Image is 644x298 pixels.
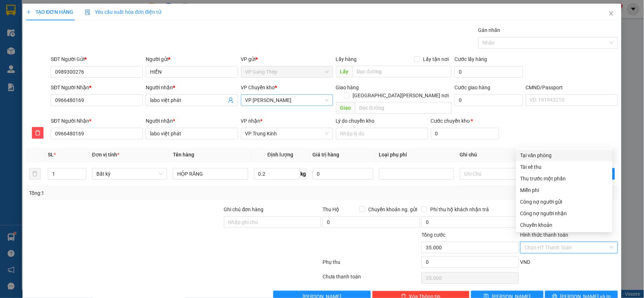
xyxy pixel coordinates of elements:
div: SĐT Người Nhận [51,117,143,125]
div: CMND/Passport [526,83,618,91]
div: Chuyển khoản [520,221,608,229]
div: Miễn phí [520,186,608,194]
div: Công nợ người gửi [520,198,608,206]
span: SL [48,152,54,158]
input: 0 [313,168,373,180]
span: VP Gang Thép [245,66,329,77]
span: Thu Hộ [323,207,339,212]
span: Giao [336,102,355,114]
div: Thu trước một phần [520,175,608,183]
div: Tài xế thu [520,163,608,171]
input: VD: Bàn, Ghế [173,168,248,180]
span: plus [26,9,31,15]
label: Gán nhãn [478,27,500,33]
div: Chưa thanh toán [322,273,421,285]
span: [GEOGRAPHIC_DATA][PERSON_NAME] nơi [350,91,452,99]
span: Định lượng [267,152,293,158]
input: Dọc đường [355,102,452,114]
span: Lấy [336,66,353,77]
label: Cước giao hàng [454,85,490,90]
span: user-add [228,97,234,103]
input: Lý do chuyển kho [336,128,428,139]
label: Hình thức thanh toán [520,232,569,238]
span: VND [520,259,531,265]
div: Cước gửi hàng sẽ được ghi vào công nợ của người nhận [516,208,612,219]
div: Cước gửi hàng sẽ được ghi vào công nợ của người gửi [516,196,612,208]
span: Tổng cước [421,232,445,238]
input: Ghi chú đơn hàng [224,216,321,228]
span: close [608,11,614,16]
span: Yêu cầu xuất hóa đơn điện tử [85,9,161,15]
span: delete [32,130,43,136]
li: 271 - [PERSON_NAME] Tự [PERSON_NAME][GEOGRAPHIC_DATA] - [GEOGRAPHIC_DATA][PERSON_NAME] [68,18,303,36]
span: Giao hàng [336,85,359,90]
div: Công nợ người nhận [520,209,608,217]
img: icon [85,9,91,15]
label: Ghi chú đơn hàng [224,207,264,212]
b: GỬI : VP Gang Thép [9,53,97,65]
span: Bất kỳ [96,168,163,179]
span: VP Yên Bình [245,95,329,106]
img: logo.jpg [9,9,63,45]
input: SĐT người nhận [51,128,143,139]
div: SĐT Người Nhận [51,83,143,91]
span: VP Chuyển kho [241,85,275,90]
button: delete [29,168,41,180]
button: Close [601,4,622,24]
input: Ghi Chú [460,168,535,180]
input: Dọc đường [353,66,452,77]
div: Cước chuyển kho [431,117,499,125]
span: Đơn vị tính [92,152,119,158]
span: TẠO ĐƠN HÀNG [26,9,73,15]
span: Tên hàng [173,152,194,158]
div: Phụ thu [322,258,421,271]
span: Giá trị hàng [313,152,340,158]
span: VP Trung Kính [245,128,329,139]
div: Người nhận [146,83,238,91]
th: Loại phụ phí [376,148,457,162]
span: Lấy hàng [336,56,357,62]
input: Tên người nhận [146,128,238,139]
input: Cước giao hàng [454,94,523,106]
div: VP gửi [241,55,333,63]
th: Ghi chú [457,148,538,162]
div: SĐT Người Gửi [51,55,143,63]
span: VP nhận [241,118,261,124]
div: Người nhận [146,117,238,125]
span: kg [300,168,307,180]
span: Chuyển khoản ng. gửi [365,205,420,213]
span: Lấy tận nơi [420,55,452,63]
button: delete [32,127,43,139]
div: Người gửi [146,55,238,63]
label: Cước lấy hàng [454,56,487,62]
label: Lý do chuyển kho [336,118,375,124]
div: Tổng: 1 [29,189,249,197]
span: Phí thu hộ khách nhận trả [427,205,492,213]
input: Cước lấy hàng [454,66,523,78]
div: Tại văn phòng [520,151,608,159]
